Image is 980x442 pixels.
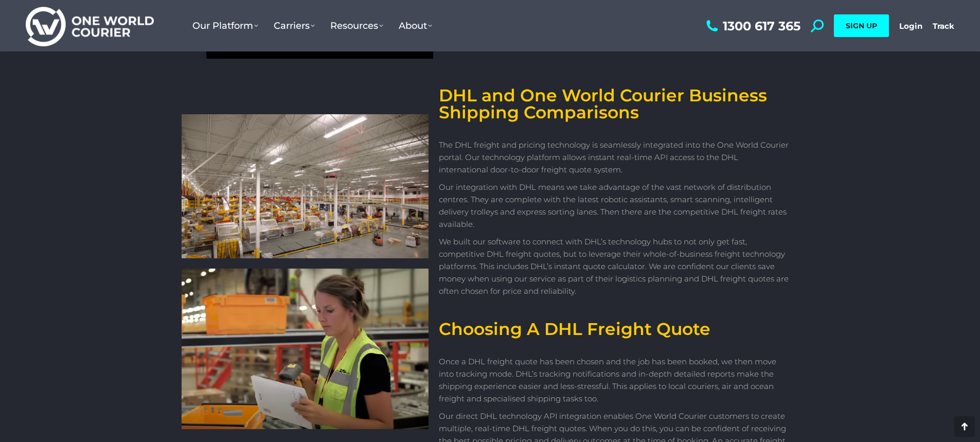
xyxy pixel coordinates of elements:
a: Our Platform [185,10,266,42]
img: One World Courier [26,5,154,47]
p: We built our software to connect with DHL’s technology hubs to not only get fast, competitive DHL... [439,236,789,297]
span: Resources [330,20,383,31]
span: Our Platform [192,20,258,31]
a: About [391,10,440,42]
span: SIGN UP [846,21,877,30]
img: DHL employee tagging parcel document [182,269,429,429]
span: About [399,20,432,31]
span: Carriers [274,20,315,31]
a: Login [899,21,922,31]
a: Resources [323,10,391,42]
img: DHL distrbution centre automated robotic sorting [182,114,429,258]
a: Track [933,21,954,31]
p: Once a DHL freight quote has been chosen and the job has been booked, we then move into tracking ... [439,356,789,405]
a: Carriers [266,10,323,42]
h4: DHL and One World Courier Business Shipping Comparisons [439,87,789,121]
a: 1300 617 365 [704,20,800,32]
p: The DHL freight and pricing technology is seamlessly integrated into the One World Courier portal... [439,139,789,176]
a: SIGN UP [834,14,889,37]
p: Our integration with DHL means we take advantage of the vast network of distribution centres. The... [439,181,789,231]
h4: Choosing A DHL Freight Quote [439,321,789,338]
